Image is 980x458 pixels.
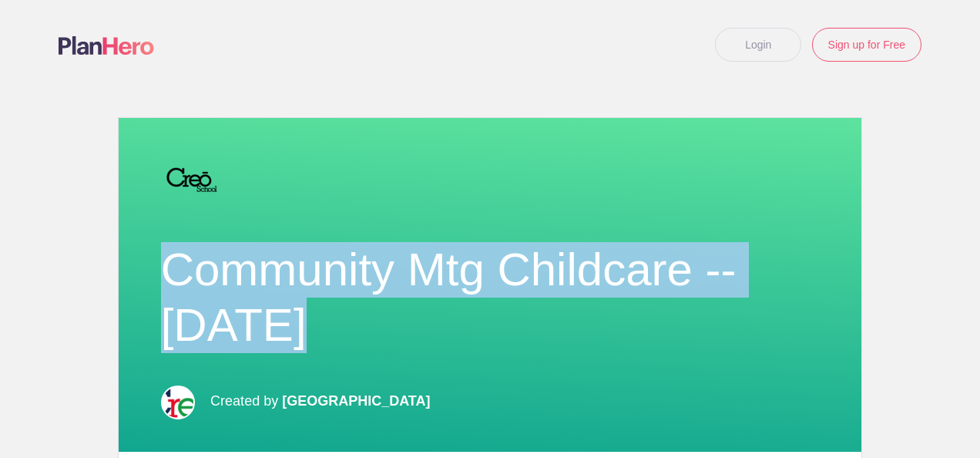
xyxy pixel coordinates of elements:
img: 2 [161,150,223,211]
span: [GEOGRAPHIC_DATA] [282,393,430,409]
p: Created by [210,384,430,418]
h1: Community Mtg Childcare -- [DATE] [161,242,820,353]
img: Creo [161,386,195,419]
img: Logo main planhero [59,36,154,55]
a: Sign up for Free [812,28,921,62]
a: Login [715,28,801,62]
